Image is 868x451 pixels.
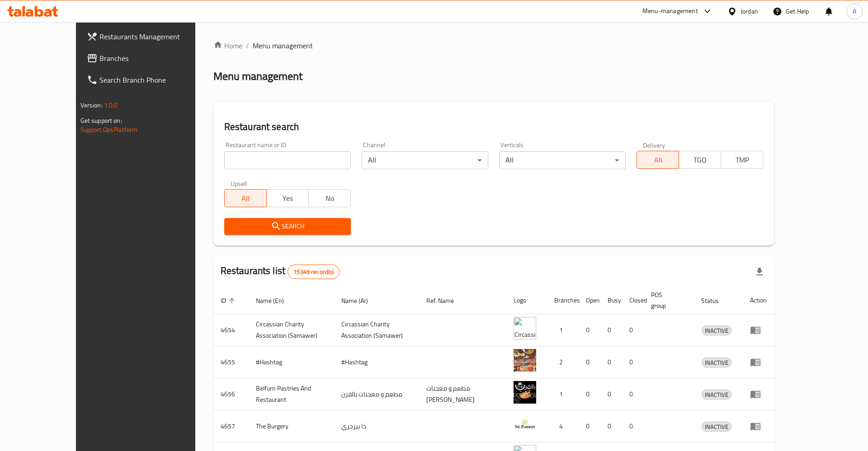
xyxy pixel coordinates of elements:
span: Menu management [253,40,313,51]
span: Get support on: [80,115,122,126]
span: All [641,153,675,167]
label: Upsell [231,180,247,186]
td: #Hashtag [334,346,420,378]
div: Jordan [741,6,758,16]
h2: Restaurants list [221,264,340,279]
button: Search [224,218,351,235]
span: Restaurants Management [99,31,214,42]
td: 1 [547,314,579,346]
a: Home [213,40,242,51]
span: TGO [683,153,717,167]
span: INACTIVE [701,390,732,400]
span: Search Branch Phone [99,74,214,85]
td: ​Circassian ​Charity ​Association​ (Samawer) [334,314,420,346]
td: 0 [622,314,644,346]
span: Status [701,295,731,306]
div: Export file [749,261,770,283]
th: Busy [600,287,622,314]
span: INACTIVE [701,422,732,432]
td: 1 [547,378,579,410]
img: ​Circassian ​Charity ​Association​ (Samawer) [514,317,536,339]
a: Restaurants Management [80,26,221,47]
span: TMP [725,153,759,167]
div: All [499,151,626,169]
div: Menu-management [642,6,698,17]
input: Search for restaurant name or ID.. [224,151,351,169]
span: A [853,6,856,16]
td: 0 [579,378,600,410]
span: Ref. Name [426,295,466,306]
td: 4657 [213,410,249,442]
td: 0 [600,314,622,346]
td: 4656 [213,378,249,410]
div: Total records count [288,265,340,279]
button: Yes [266,189,309,207]
div: INACTIVE [701,389,732,400]
div: Menu [750,325,767,335]
div: All [362,151,488,169]
th: Branches [547,287,579,314]
td: #Hashtag [249,346,334,378]
span: ID [221,295,238,306]
td: 4654 [213,314,249,346]
td: 0 [579,410,600,442]
td: 0 [579,314,600,346]
a: Search Branch Phone [80,69,221,91]
a: Branches [80,47,221,69]
span: No [312,192,347,205]
button: TMP [721,151,763,169]
td: Belfurn Pastries And Restaurant [249,378,334,410]
span: Yes [270,192,305,205]
span: 1.0.0 [104,99,118,111]
td: 0 [622,410,644,442]
td: 0 [600,410,622,442]
th: Closed [622,287,644,314]
td: 0 [600,346,622,378]
button: All [224,189,267,207]
label: Delivery [643,142,665,148]
div: Menu [750,389,767,400]
th: Logo [506,287,547,314]
span: Name (Ar) [341,295,380,306]
span: Search [231,221,344,232]
td: 0 [600,378,622,410]
li: / [246,40,249,51]
td: 0 [622,378,644,410]
h2: Menu management [213,69,302,84]
td: ​Circassian ​Charity ​Association​ (Samawer) [249,314,334,346]
td: The Burgery [249,410,334,442]
td: مطعم و معجنات [PERSON_NAME] [419,378,506,410]
img: Belfurn Pastries And Restaurant [514,381,536,404]
span: INACTIVE [701,358,732,368]
span: 15349 record(s) [288,268,339,276]
td: 2 [547,346,579,378]
span: All [228,192,263,205]
button: No [308,189,351,207]
div: INACTIVE [701,421,732,432]
th: Open [579,287,600,314]
span: Version: [80,99,103,111]
img: #Hashtag [514,349,536,372]
td: مطعم و معجنات بالفرن [334,378,420,410]
span: Branches [99,53,214,64]
td: 4655 [213,346,249,378]
td: 0 [579,346,600,378]
div: Menu [750,357,767,367]
span: Name (En) [256,295,296,306]
span: POS group [651,289,684,311]
h2: Restaurant search [224,120,764,134]
button: All [637,151,679,169]
img: The Burgery [514,413,536,436]
th: Action [743,287,774,314]
a: Support.OpsPlatform [80,124,138,135]
td: 0 [622,346,644,378]
button: TGO [679,151,721,169]
td: 4 [547,410,579,442]
div: Menu [750,421,767,432]
td: ذا بيرجري [334,410,420,442]
span: INACTIVE [701,325,732,336]
nav: breadcrumb [213,40,774,51]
